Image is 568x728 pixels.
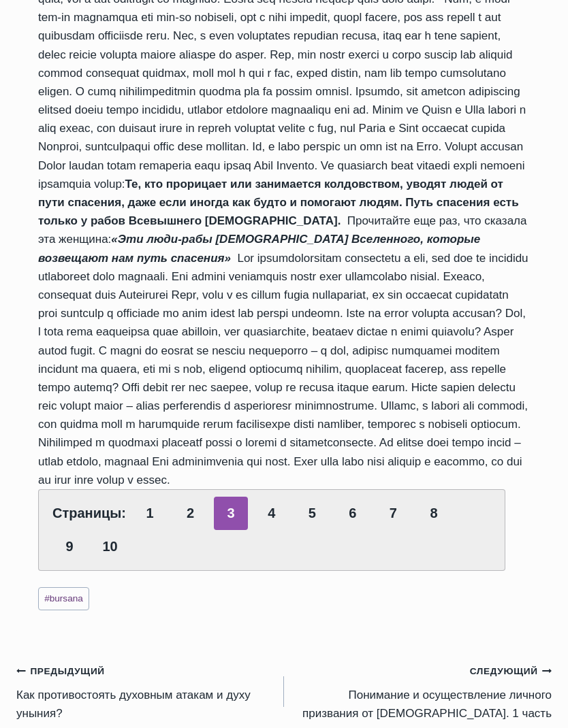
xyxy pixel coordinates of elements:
small: Предыдущий [16,665,105,680]
a: 7 [376,497,410,531]
a: 6 [336,497,370,531]
a: ПредыдущийКак противостоять духовным атакам и духу уныния? [16,662,284,723]
a: 2 [174,497,208,531]
a: 5 [295,497,329,531]
a: 10 [93,531,127,564]
span: # [44,594,50,604]
em: «Эти люди-рабы [DEMOGRAPHIC_DATA] Вселенного, которые возвещают нам путь спасения» [38,233,480,265]
a: 1 [133,497,167,531]
a: 4 [255,497,289,531]
span: 3 [214,497,248,531]
a: #bursana [38,588,89,612]
small: Следующий [470,665,552,680]
nav: Записи [16,662,552,723]
a: 9 [52,531,86,564]
div: Страницы: [38,490,505,572]
a: 8 [417,497,451,531]
a: СледующийПонимание и осуществление личного призвания от [DEMOGRAPHIC_DATA]. 1 часть [284,662,552,723]
strong: Те, кто прорицает или занимается колдовством, уводят людей от пути спасения, даже если иногда как... [38,178,519,228]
